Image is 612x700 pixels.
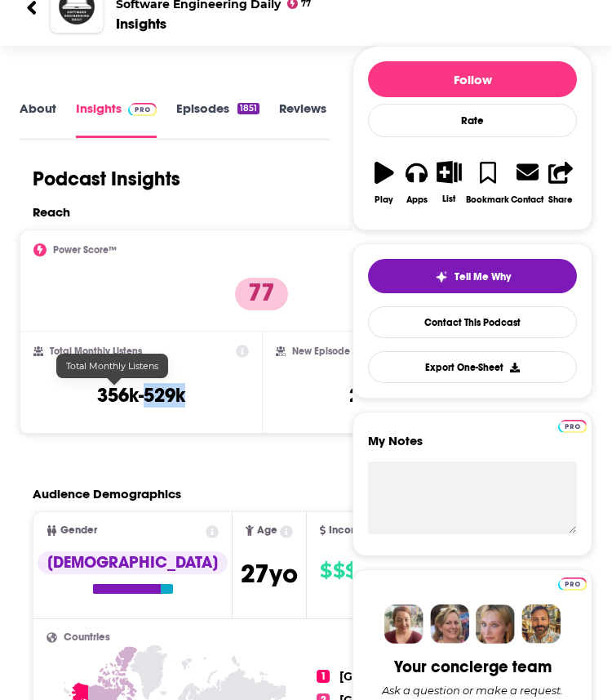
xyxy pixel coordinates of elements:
[237,103,259,114] div: 1851
[433,150,466,214] button: List
[38,551,228,574] div: [DEMOGRAPHIC_DATA]
[394,657,552,677] div: Your concierge team
[329,525,366,536] span: Income
[33,486,181,502] h2: Audience Demographics
[97,383,185,408] h3: 356k-529k
[320,558,331,584] span: $
[368,306,577,338] a: Contact This Podcast
[368,433,577,461] label: My Notes
[241,558,298,590] span: 27 yo
[558,417,587,433] a: Pro website
[511,194,543,205] div: Contact
[53,244,117,256] h2: Power Score™
[76,100,157,137] a: InsightsPodchaser Pro
[64,632,110,643] span: Countries
[66,360,158,372] span: Total Monthly Listens
[430,604,469,644] img: Barbara Profile
[339,669,470,684] span: [GEOGRAPHIC_DATA]
[368,150,401,215] button: Play
[116,15,166,33] div: Insights
[521,604,561,644] img: Jon Profile
[368,351,577,383] button: Export One-Sheet
[368,104,577,137] div: Rate
[406,194,428,205] div: Apps
[476,604,515,644] img: Jules Profile
[466,194,509,205] div: Bookmark
[33,167,180,191] h1: Podcast Insights
[279,100,326,137] a: Reviews
[465,150,510,215] button: Bookmark
[558,575,587,591] a: Pro website
[455,270,511,283] span: Tell Me Why
[60,525,97,536] span: Gender
[301,1,311,7] span: 77
[333,558,344,584] span: $
[558,420,587,433] img: Podchaser Pro
[176,100,259,137] a: Episodes1851
[317,670,330,683] span: 1
[20,100,56,137] a: About
[50,346,142,357] h2: Total Monthly Listens
[33,204,70,220] h2: Reach
[235,278,288,310] p: 77
[257,525,277,536] span: Age
[368,61,577,97] button: Follow
[384,604,424,644] img: Sydney Profile
[382,684,563,697] div: Ask a question or make a request.
[442,194,455,204] div: List
[368,259,577,293] button: tell me why sparkleTell Me Why
[401,150,433,215] button: Apps
[510,150,544,215] a: Contact
[128,103,157,116] img: Podchaser Pro
[349,383,416,408] h3: 22k-33k
[548,194,573,205] div: Share
[375,194,393,205] div: Play
[292,346,382,357] h2: New Episode Listens
[544,150,577,215] button: Share
[558,577,587,591] img: Podchaser Pro
[345,558,357,584] span: $
[435,270,448,283] img: tell me why sparkle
